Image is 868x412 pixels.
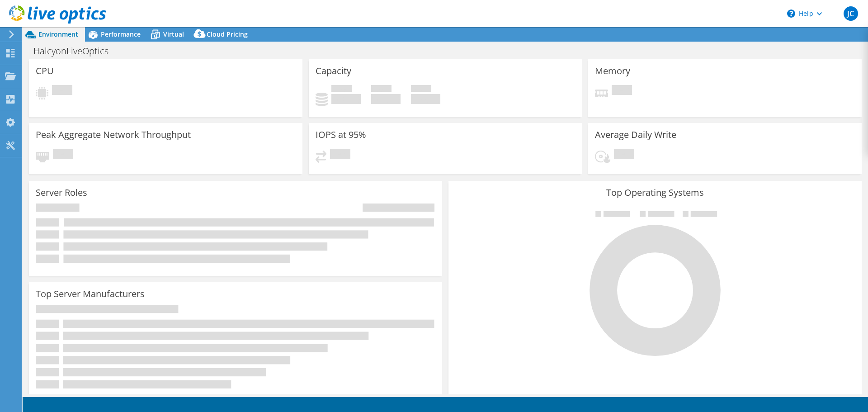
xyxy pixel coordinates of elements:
span: Virtual [163,30,184,38]
svg: \n [787,9,795,18]
h3: Top Server Manufacturers [36,289,145,299]
span: Total [411,85,431,94]
h4: 0 GiB [411,94,440,104]
span: Pending [612,85,632,97]
h3: Peak Aggregate Network Throughput [36,130,191,140]
span: Pending [330,149,350,161]
span: Cloud Pricing [207,30,248,38]
h3: Average Daily Write [595,130,676,140]
span: Performance [101,30,141,38]
span: Pending [53,149,73,161]
h3: Server Roles [36,188,87,198]
h3: IOPS at 95% [316,130,366,140]
h1: HalcyonLiveOptics [29,46,123,56]
h4: 0 GiB [371,94,401,104]
span: Pending [614,149,634,161]
h3: Capacity [316,66,351,76]
h3: CPU [36,66,54,76]
h3: Top Operating Systems [455,188,855,198]
span: Used [331,85,352,94]
h3: Memory [595,66,630,76]
h4: 0 GiB [331,94,361,104]
span: Pending [52,85,72,97]
span: JC [844,6,858,21]
span: Free [371,85,392,94]
span: Environment [38,30,78,38]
